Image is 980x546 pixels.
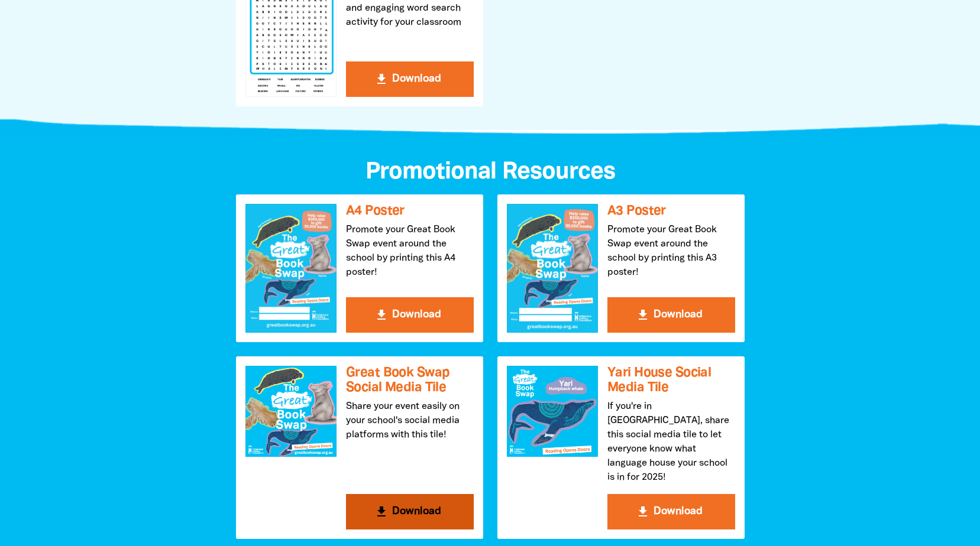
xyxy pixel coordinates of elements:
i: get_app [636,505,650,519]
h3: Great Book Swap Social Media Tile [346,366,474,395]
i: get_app [374,505,389,519]
button: get_app Download [607,494,735,529]
h3: A3 Poster [607,204,735,219]
button: get_app Download [346,297,474,333]
i: get_app [374,308,389,322]
i: get_app [636,308,650,322]
img: Yari House Social Media Tile [507,366,598,457]
button: get_app Download [346,61,474,97]
button: get_app Download [607,297,735,333]
span: Promotional Resources [366,161,615,183]
img: A3 Poster [507,204,598,333]
img: A4 Poster [245,204,337,333]
h3: A4 Poster [346,204,474,219]
i: get_app [374,72,389,86]
h3: Yari House Social Media Tile [607,366,735,395]
img: Great Book Swap Social Media Tile [245,366,337,457]
button: get_app Download [346,494,474,529]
